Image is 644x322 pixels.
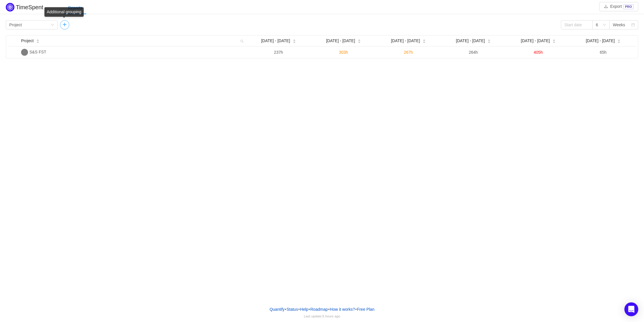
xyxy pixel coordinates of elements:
[617,41,620,42] i: icon: caret-down
[44,7,84,17] div: Additional grouping
[624,302,638,316] div: Open Intercom Messenger
[357,39,361,40] i: icon: caret-up
[238,36,246,46] i: icon: search
[469,50,478,55] span: 264h
[269,305,285,314] a: Quantify
[355,307,357,312] span: •
[16,4,43,10] h2: TimeSpent
[330,305,355,314] button: How it works?
[521,38,550,44] span: [DATE] - [DATE]
[456,38,485,44] span: [DATE] - [DATE]
[60,20,69,29] button: icon: plus
[391,38,420,44] span: [DATE] - [DATE]
[603,23,606,27] i: icon: down
[357,38,361,42] div: Sort
[304,314,340,318] span: Last update:
[617,38,621,42] div: Sort
[422,39,426,40] i: icon: caret-up
[600,50,606,55] span: 65h
[596,21,598,29] div: 6
[328,307,330,312] span: •
[9,21,22,29] div: Project
[326,38,355,44] span: [DATE] - [DATE]
[293,41,296,42] i: icon: caret-down
[552,38,556,42] div: Sort
[298,307,300,312] span: •
[534,50,543,55] span: 405h
[599,2,638,11] button: icon: downloadExportPRO
[339,50,348,55] span: 303h
[309,307,310,312] span: •
[286,305,298,314] a: Status
[51,23,54,27] i: icon: down
[36,39,39,40] i: icon: caret-up
[293,39,296,40] i: icon: caret-up
[300,305,309,314] a: Help
[552,39,555,40] i: icon: caret-up
[487,39,491,40] i: icon: caret-up
[357,305,375,314] button: Free Plan
[552,41,555,42] i: icon: caret-down
[29,50,46,54] span: S&S FST
[285,307,286,312] span: •
[422,41,426,42] i: icon: caret-down
[293,38,296,42] div: Sort
[36,38,40,42] div: Sort
[561,20,593,29] input: Start date
[261,38,290,44] span: [DATE] - [DATE]
[631,23,635,27] i: icon: calendar
[487,41,491,42] i: icon: caret-down
[357,41,361,42] i: icon: caret-down
[36,41,39,42] i: icon: caret-down
[274,50,283,55] span: 237h
[613,21,625,29] div: Weeks
[617,39,620,40] i: icon: caret-up
[404,50,413,55] span: 267h
[322,314,340,318] span: 5 hours ago
[310,305,328,314] a: Roadmap
[487,38,491,42] div: Sort
[63,1,87,14] div: Reports
[21,38,34,44] span: Project
[21,49,28,56] img: SF
[422,38,426,42] div: Sort
[586,38,615,44] span: [DATE] - [DATE]
[6,3,14,12] img: Quantify logo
